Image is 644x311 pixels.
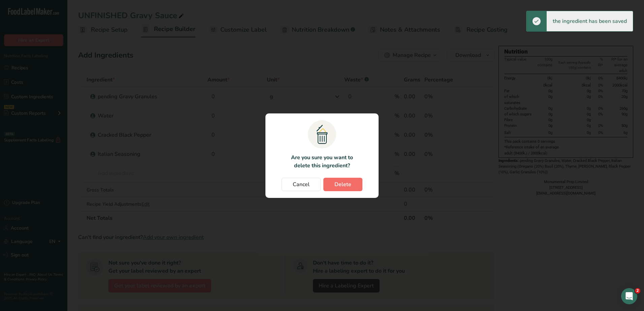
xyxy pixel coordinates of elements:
[323,178,362,191] button: Delete
[547,11,633,31] div: the ingredient has been saved
[287,153,357,170] p: Are you sure you want to delete this ingredient?
[635,288,640,293] span: 2
[621,288,637,304] iframe: Intercom live chat
[293,180,310,188] span: Cancel
[334,180,351,188] span: Delete
[282,178,321,191] button: Cancel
